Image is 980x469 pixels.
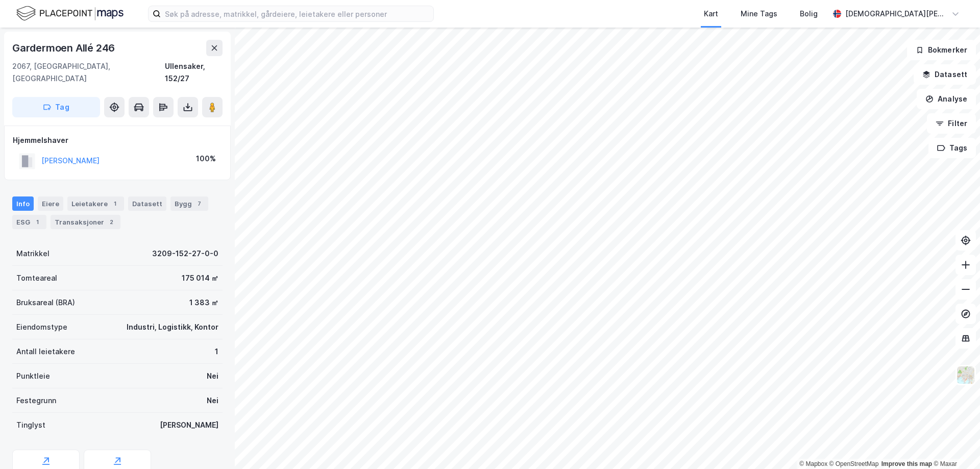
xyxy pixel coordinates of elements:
div: Mine Tags [741,8,777,20]
img: logo.f888ab2527a4732fd821a326f86c7f29.svg [16,5,124,22]
div: ESG [12,215,46,229]
div: Datasett [128,196,166,211]
div: Bolig [800,8,818,20]
div: Nei [207,370,218,382]
div: Info [12,196,34,211]
div: Bruksareal (BRA) [16,297,75,309]
div: Bygg [170,196,208,211]
a: Improve this map [881,460,932,467]
div: Gardermoen Allé 246 [12,40,117,56]
div: Kart [704,8,718,20]
div: [DEMOGRAPHIC_DATA][PERSON_NAME] [845,8,947,20]
div: 1 [32,217,42,227]
div: Festegrunn [16,394,56,407]
a: OpenStreetMap [829,460,879,467]
button: Tag [12,97,100,117]
div: Punktleie [16,370,50,382]
div: [PERSON_NAME] [160,419,218,431]
div: 175 014 ㎡ [182,272,218,284]
input: Søk på adresse, matrikkel, gårdeiere, leietakere eller personer [161,6,433,21]
div: Eiere [38,196,63,211]
div: Eiendomstype [16,321,67,333]
div: 1 [110,199,120,209]
div: 3209-152-27-0-0 [152,248,218,260]
div: Hjemmelshaver [13,134,222,146]
div: 2 [106,217,116,227]
div: Nei [207,394,218,407]
div: Leietakere [67,196,124,211]
div: Transaksjoner [51,215,120,229]
div: Tinglyst [16,419,45,431]
div: 7 [194,199,204,209]
button: Bokmerker [907,40,976,60]
div: 1 [215,345,218,358]
button: Filter [927,113,976,134]
button: Tags [928,138,976,158]
div: Industri, Logistikk, Kontor [127,321,218,333]
div: 2067, [GEOGRAPHIC_DATA], [GEOGRAPHIC_DATA] [12,60,165,85]
a: Mapbox [799,460,827,467]
button: Datasett [914,64,976,85]
button: Analyse [917,89,976,109]
div: Tomteareal [16,272,57,284]
div: Antall leietakere [16,345,75,358]
div: 100% [196,153,216,165]
div: 1 383 ㎡ [189,297,218,309]
div: Ullensaker, 152/27 [165,60,223,85]
img: Z [956,365,975,385]
iframe: Chat Widget [929,420,980,469]
div: Matrikkel [16,248,50,260]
